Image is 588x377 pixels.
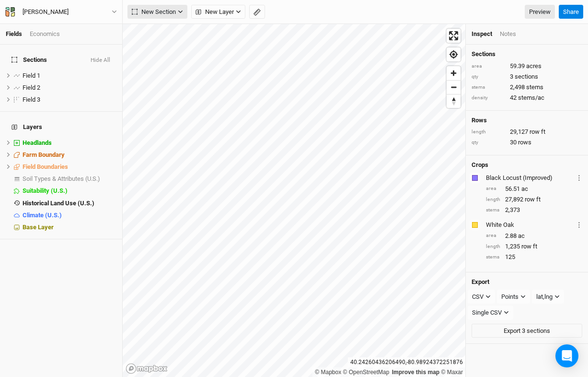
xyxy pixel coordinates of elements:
[472,324,582,338] button: Export 3 sections
[486,185,500,192] div: area
[23,139,116,147] div: Headlands
[486,185,582,193] div: 56.51
[521,185,528,193] span: ac
[530,128,545,136] span: row ft
[23,84,40,91] span: Field 2
[472,72,582,81] div: 3
[23,84,116,92] div: Field 2
[472,62,582,71] div: 59.39
[348,357,465,367] div: 40.24260436206490 , -80.98924372251876
[472,129,505,136] div: length
[127,5,187,19] button: New Section
[486,232,582,240] div: 2.88
[23,224,54,231] span: Base Layer
[447,47,461,61] button: Find my location
[196,7,234,17] span: New Layer
[555,344,578,367] div: Open Intercom Messenger
[472,63,505,70] div: area
[447,29,461,43] span: Enter fullscreen
[90,57,111,64] button: Hide All
[472,94,505,102] div: density
[532,290,564,304] button: lat,lng
[12,56,47,64] span: Sections
[472,278,582,286] h4: Export
[5,7,117,17] button: [PERSON_NAME]
[472,94,582,102] div: 42
[23,7,69,17] div: Coffelt
[472,308,502,318] div: Single CSV
[576,172,582,183] button: Crop Usage
[30,30,60,38] div: Economics
[6,30,22,37] a: Fields
[23,151,116,159] div: Farm Boundary
[486,243,500,250] div: length
[486,221,574,229] div: White Oak
[23,212,62,219] span: Climate (U.S.)
[472,161,488,169] h4: Crops
[23,187,68,194] span: Suitability (U.S.)
[486,232,500,239] div: area
[525,5,555,19] a: Preview
[23,72,40,79] span: Field 1
[23,175,100,182] span: Soil Types & Attributes (U.S.)
[472,139,505,146] div: qty
[486,253,582,261] div: 125
[486,195,582,204] div: 27,892
[468,290,495,304] button: CSV
[472,83,582,92] div: 2,498
[497,290,530,304] button: Points
[315,369,341,376] a: Mapbox
[559,5,583,19] button: Share
[486,242,582,251] div: 1,235
[447,94,461,108] button: Reset bearing to north
[23,200,94,207] span: Historical Land Use (U.S.)
[472,117,582,124] h4: Rows
[23,163,116,171] div: Field Boundaries
[6,118,116,137] h4: Layers
[472,73,505,81] div: qty
[472,138,582,147] div: 30
[191,5,245,19] button: New Layer
[23,96,116,104] div: Field 3
[447,66,461,80] button: Zoom in
[392,369,439,376] a: Improve this map
[472,30,492,38] div: Inspect
[518,94,544,102] span: stems/ac
[518,138,531,147] span: rows
[23,96,40,103] span: Field 3
[23,151,65,158] span: Farm Boundary
[500,30,516,38] div: Notes
[486,254,500,261] div: stems
[23,163,68,170] span: Field Boundaries
[23,175,116,183] div: Soil Types & Attributes (U.S.)
[501,292,519,302] div: Points
[249,5,265,19] button: Shortcut: M
[526,83,543,92] span: stems
[472,84,505,91] div: stems
[472,292,484,302] div: CSV
[486,206,582,214] div: 2,373
[526,62,542,71] span: acres
[486,207,500,214] div: stems
[447,81,461,94] span: Zoom out
[536,292,553,302] div: lat,lng
[486,196,500,203] div: length
[518,232,525,240] span: ac
[576,219,582,230] button: Crop Usage
[23,212,116,219] div: Climate (U.S.)
[23,72,116,80] div: Field 1
[468,306,513,320] button: Single CSV
[472,50,582,58] h4: Sections
[447,80,461,94] button: Zoom out
[23,7,69,17] div: [PERSON_NAME]
[23,224,116,231] div: Base Layer
[23,200,116,207] div: Historical Land Use (U.S.)
[521,242,537,251] span: row ft
[486,174,574,182] div: Black Locust (Improved)
[515,72,538,81] span: sections
[472,128,582,136] div: 29,127
[126,363,168,374] a: Mapbox logo
[123,24,465,377] canvas: Map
